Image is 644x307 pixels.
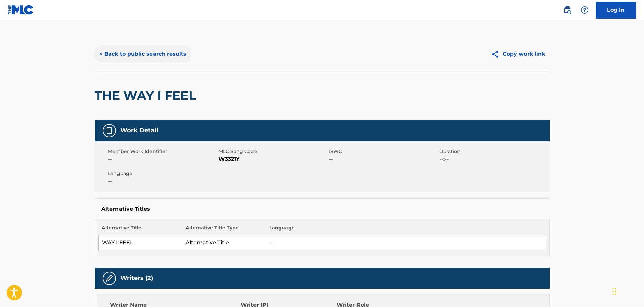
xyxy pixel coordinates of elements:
[561,3,574,17] a: Public Search
[8,5,34,15] img: MLC Logo
[101,206,543,212] h5: Alternative Titles
[578,3,591,17] div: Help
[120,274,153,282] h5: Writers (2)
[108,148,217,155] span: Member Work Identifier
[105,127,113,135] img: Work Detail
[108,155,217,163] span: --
[486,45,550,62] button: Copy work link
[612,281,616,302] div: Drag
[108,170,217,177] span: Language
[105,274,113,282] img: Writers
[218,148,327,155] span: MLC Song Code
[120,127,158,134] h5: Work Detail
[266,224,546,235] th: Language
[439,148,548,155] span: Duration
[563,6,571,14] img: search
[182,224,266,235] th: Alternative Title Type
[610,275,644,307] iframe: Chat Widget
[329,148,438,155] span: ISWC
[182,235,266,250] td: Alternative Title
[98,224,182,235] th: Alternative Title
[108,177,217,185] span: --
[218,155,327,163] span: W3321Y
[266,235,546,250] td: --
[581,6,589,14] img: help
[95,88,199,103] h2: THE WAY I FEEL
[596,2,636,19] a: Log In
[491,50,503,58] img: Copy work link
[329,155,438,163] span: --
[95,45,191,62] button: < Back to public search results
[439,155,548,163] span: --:--
[98,235,182,250] td: WAY I FEEL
